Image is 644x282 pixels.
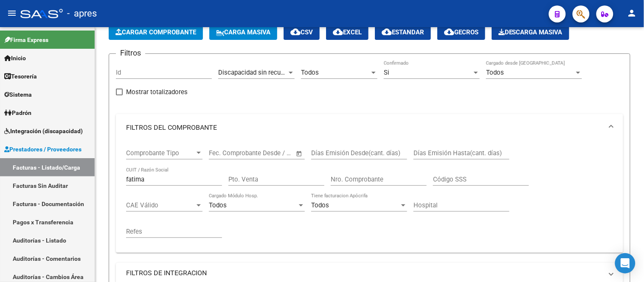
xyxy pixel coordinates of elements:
button: Cargar Comprobante [109,25,203,40]
span: Inicio [4,53,26,63]
span: Gecros [444,28,478,36]
app-download-masive: Descarga masiva de comprobantes (adjuntos) [492,25,569,40]
span: Firma Express [4,35,48,45]
button: Descarga Masiva [492,25,569,40]
span: - apres [67,4,97,23]
button: Carga Masiva [209,25,277,40]
span: Cargar Comprobante [115,28,196,36]
div: FILTROS DEL COMPROBANTE [116,141,623,253]
span: CSV [290,28,313,36]
span: Descarga Masiva [498,28,562,36]
span: Padrón [4,108,31,117]
div: Open Intercom Messenger [615,253,636,274]
mat-icon: menu [7,8,17,18]
span: Todos [209,201,227,209]
span: EXCEL [333,28,362,36]
span: Carga Masiva [216,28,270,36]
mat-icon: cloud_download [382,27,392,37]
mat-panel-title: FILTROS DE INTEGRACION [126,268,603,278]
mat-icon: cloud_download [290,27,301,37]
mat-icon: cloud_download [444,27,454,37]
span: Integración (discapacidad) [4,126,83,136]
button: EXCEL [326,25,368,40]
span: Prestadores / Proveedores [4,145,82,154]
button: CSV [284,25,320,40]
span: Si [384,69,389,76]
span: Estandar [382,28,424,36]
mat-panel-title: FILTROS DEL COMPROBANTE [126,123,603,132]
button: Gecros [437,25,485,40]
mat-icon: person [627,8,637,18]
span: Todos [301,69,319,76]
span: Todos [486,69,504,76]
span: Comprobante Tipo [126,149,195,157]
span: CAE Válido [126,201,195,209]
button: Estandar [375,25,431,40]
input: Fecha inicio [209,149,243,157]
span: Sistema [4,90,32,99]
h3: Filtros [116,47,145,59]
mat-icon: cloud_download [333,27,343,37]
span: Todos [311,201,329,209]
span: Discapacidad sin recupero [218,69,293,76]
span: Mostrar totalizadores [126,87,188,97]
span: Tesorería [4,72,37,81]
input: Fecha fin [251,149,292,157]
mat-expansion-panel-header: FILTROS DEL COMPROBANTE [116,114,623,141]
button: Open calendar [295,149,304,159]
